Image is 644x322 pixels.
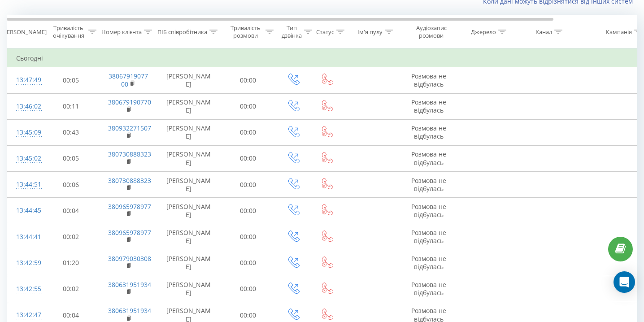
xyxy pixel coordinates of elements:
[157,119,220,145] td: [PERSON_NAME]
[16,254,34,272] div: 13:42:59
[108,228,151,237] a: 380965978977
[411,228,446,245] span: Розмова не відбулась
[409,24,453,39] div: Аудіозапис розмови
[108,150,151,158] a: 380730888323
[16,98,34,115] div: 13:46:02
[220,93,276,119] td: 00:00
[411,280,446,297] span: Розмова не відбулась
[157,224,220,250] td: [PERSON_NAME]
[16,176,34,193] div: 13:44:51
[157,250,220,276] td: [PERSON_NAME]
[108,280,151,289] a: 380631951934
[157,172,220,198] td: [PERSON_NAME]
[43,93,99,119] td: 00:11
[220,67,276,93] td: 00:00
[411,254,446,271] span: Розмова не відбулась
[157,145,220,171] td: [PERSON_NAME]
[282,24,302,39] div: Тип дзвінка
[108,202,151,211] a: 380965978977
[220,250,276,276] td: 00:00
[614,271,635,293] div: Open Intercom Messenger
[108,98,151,106] a: 380679190770
[411,124,446,140] span: Розмова не відбулась
[471,28,496,36] div: Джерело
[16,124,34,141] div: 13:45:09
[606,28,632,36] div: Кампанія
[108,176,151,185] a: 380730888323
[220,276,276,302] td: 00:00
[16,228,34,246] div: 13:44:41
[535,28,552,36] div: Канал
[157,276,220,302] td: [PERSON_NAME]
[109,72,148,88] a: 3806791907700
[228,24,263,39] div: Тривалість розмови
[43,276,99,302] td: 00:02
[316,28,334,36] div: Статус
[220,224,276,250] td: 00:00
[411,72,446,88] span: Розмова не відбулась
[43,67,99,93] td: 00:05
[357,28,383,36] div: Ім'я пулу
[16,71,34,89] div: 13:47:49
[43,250,99,276] td: 01:20
[16,280,34,298] div: 13:42:55
[411,176,446,193] span: Розмова не відбулась
[411,98,446,114] span: Розмова не відбулась
[220,172,276,198] td: 00:00
[220,198,276,224] td: 00:00
[16,202,34,219] div: 13:44:45
[43,198,99,224] td: 00:04
[411,202,446,219] span: Розмова не відбулась
[108,124,151,132] a: 380932271507
[1,28,47,36] div: [PERSON_NAME]
[43,145,99,171] td: 00:05
[16,150,34,167] div: 13:45:02
[220,145,276,171] td: 00:00
[157,93,220,119] td: [PERSON_NAME]
[43,119,99,145] td: 00:43
[51,24,86,39] div: Тривалість очікування
[108,254,151,263] a: 380979030308
[157,67,220,93] td: [PERSON_NAME]
[101,28,142,36] div: Номер клієнта
[157,28,207,36] div: ПІБ співробітника
[43,224,99,250] td: 00:02
[220,119,276,145] td: 00:00
[108,306,151,315] a: 380631951934
[43,172,99,198] td: 00:06
[411,150,446,166] span: Розмова не відбулась
[157,198,220,224] td: [PERSON_NAME]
